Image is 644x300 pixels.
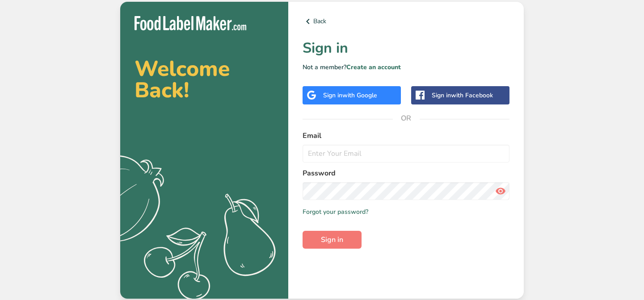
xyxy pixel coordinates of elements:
label: Password [303,168,509,179]
span: with Google [342,91,377,100]
a: Back [303,16,509,27]
div: Sign in [323,91,377,100]
p: Not a member? [303,62,509,72]
img: Food Label Maker [135,16,246,31]
button: Sign in [303,231,362,249]
h2: Welcome Back! [135,58,274,101]
div: Sign in [432,91,493,100]
label: Email [303,130,509,141]
h1: Sign in [303,37,509,59]
span: OR [393,105,420,132]
input: Enter Your Email [303,145,509,162]
span: Sign in [321,234,343,245]
span: with Facebook [451,91,493,100]
a: Forgot your password? [303,207,368,217]
a: Create an account [346,63,401,71]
